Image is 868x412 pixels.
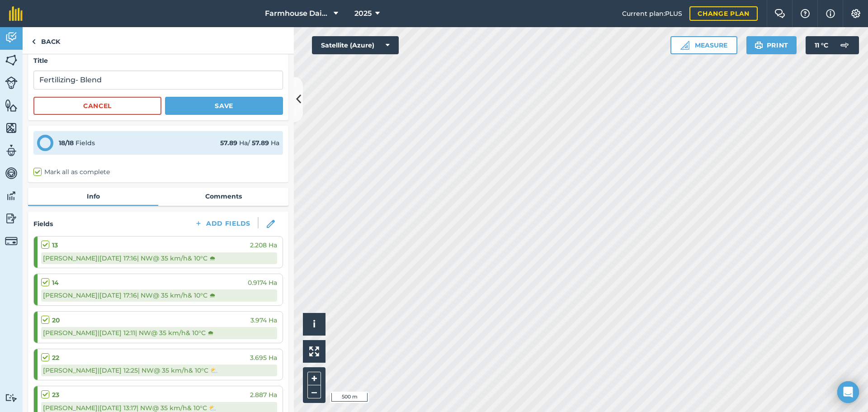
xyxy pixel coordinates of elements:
button: Save [165,97,283,115]
strong: 57.89 [220,139,237,147]
img: svg+xml;base64,PD94bWwgdmVyc2lvbj0iMS4wIiBlbmNvZGluZz0idXRmLTgiPz4KPCEtLSBHZW5lcmF0b3I6IEFkb2JlIE... [5,76,18,89]
img: svg+xml;base64,PD94bWwgdmVyc2lvbj0iMS4wIiBlbmNvZGluZz0idXRmLTgiPz4KPCEtLSBHZW5lcmF0b3I6IEFkb2JlIE... [5,393,18,402]
a: Change plan [689,6,758,21]
img: Two speech bubbles overlapping with the left bubble in the forefront [774,9,785,18]
button: Satellite (Azure) [312,36,399,54]
button: Cancel [33,97,161,115]
img: A question mark icon [800,9,811,18]
div: [PERSON_NAME] | [DATE] 12:11 | NW @ 35 km/h & 10 ° C 🌧 [41,327,277,339]
div: [PERSON_NAME] | [DATE] 17:16 | NW @ 35 km/h & 10 ° C 🌧 [41,289,277,301]
img: Four arrows, one pointing top left, one top right, one bottom right and the last bottom left [309,346,319,356]
img: svg+xml;base64,PHN2ZyB4bWxucz0iaHR0cDovL3d3dy53My5vcmcvMjAwMC9zdmciIHdpZHRoPSIxOSIgaGVpZ2h0PSIyNC... [755,40,763,51]
strong: 22 [52,353,59,363]
img: svg+xml;base64,PHN2ZyB3aWR0aD0iMTgiIGhlaWdodD0iMTgiIHZpZXdCb3g9IjAgMCAxOCAxOCIgZmlsbD0ibm9uZSIgeG... [267,220,275,228]
img: svg+xml;base64,PHN2ZyB4bWxucz0iaHR0cDovL3d3dy53My5vcmcvMjAwMC9zdmciIHdpZHRoPSI1NiIgaGVpZ2h0PSI2MC... [5,121,18,135]
img: svg+xml;base64,PHN2ZyB4bWxucz0iaHR0cDovL3d3dy53My5vcmcvMjAwMC9zdmciIHdpZHRoPSI1NiIgaGVpZ2h0PSI2MC... [5,53,18,67]
a: Info [28,188,158,205]
button: Measure [670,36,737,54]
img: svg+xml;base64,PD94bWwgdmVyc2lvbj0iMS4wIiBlbmNvZGluZz0idXRmLTgiPz4KPCEtLSBHZW5lcmF0b3I6IEFkb2JlIE... [5,144,18,157]
img: svg+xml;base64,PHN2ZyB4bWxucz0iaHR0cDovL3d3dy53My5vcmcvMjAwMC9zdmciIHdpZHRoPSI5IiBoZWlnaHQ9IjI0Ii... [32,36,36,47]
label: Mark all as complete [33,167,110,177]
span: 2.887 Ha [250,390,277,400]
button: Add Fields [187,217,258,230]
img: svg+xml;base64,PD94bWwgdmVyc2lvbj0iMS4wIiBlbmNvZGluZz0idXRmLTgiPz4KPCEtLSBHZW5lcmF0b3I6IEFkb2JlIE... [5,212,18,225]
span: i [313,318,316,330]
img: svg+xml;base64,PD94bWwgdmVyc2lvbj0iMS4wIiBlbmNvZGluZz0idXRmLTgiPz4KPCEtLSBHZW5lcmF0b3I6IEFkb2JlIE... [5,189,18,203]
div: Open Intercom Messenger [837,381,859,403]
div: Ha / Ha [220,138,279,148]
span: 11 ° C [815,36,828,54]
button: 11 °C [806,36,859,54]
strong: 20 [52,315,60,325]
span: 2.208 Ha [250,240,277,250]
strong: 57.89 [252,139,269,147]
div: Fields [59,138,95,148]
strong: 14 [52,278,59,288]
a: Comments [158,188,288,205]
span: Current plan : PLUS [622,9,682,19]
h4: Title [33,56,283,66]
span: 3.974 Ha [250,315,277,325]
div: [PERSON_NAME] | [DATE] 12:25 | NW @ 35 km/h & 10 ° C ⛅️ [41,365,277,376]
span: 0.9174 Ha [248,278,277,288]
img: fieldmargin Logo [9,6,23,21]
a: Back [23,27,69,54]
strong: 18 / 18 [59,139,74,147]
img: svg+xml;base64,PD94bWwgdmVyc2lvbj0iMS4wIiBlbmNvZGluZz0idXRmLTgiPz4KPCEtLSBHZW5lcmF0b3I6IEFkb2JlIE... [5,235,18,247]
button: Print [746,36,797,54]
div: [PERSON_NAME] | [DATE] 17:16 | NW @ 35 km/h & 10 ° C 🌧 [41,252,277,264]
img: svg+xml;base64,PD94bWwgdmVyc2lvbj0iMS4wIiBlbmNvZGluZz0idXRmLTgiPz4KPCEtLSBHZW5lcmF0b3I6IEFkb2JlIE... [835,36,854,54]
img: svg+xml;base64,PHN2ZyB4bWxucz0iaHR0cDovL3d3dy53My5vcmcvMjAwMC9zdmciIHdpZHRoPSIxNyIgaGVpZ2h0PSIxNy... [826,8,835,19]
span: 2025 [354,8,372,19]
img: svg+xml;base64,PD94bWwgdmVyc2lvbj0iMS4wIiBlbmNvZGluZz0idXRmLTgiPz4KPCEtLSBHZW5lcmF0b3I6IEFkb2JlIE... [5,166,18,180]
img: A cog icon [850,9,861,18]
button: + [307,372,321,385]
img: svg+xml;base64,PHN2ZyB4bWxucz0iaHR0cDovL3d3dy53My5vcmcvMjAwMC9zdmciIHdpZHRoPSI1NiIgaGVpZ2h0PSI2MC... [5,99,18,112]
strong: 23 [52,390,59,400]
img: svg+xml;base64,PD94bWwgdmVyc2lvbj0iMS4wIiBlbmNvZGluZz0idXRmLTgiPz4KPCEtLSBHZW5lcmF0b3I6IEFkb2JlIE... [5,31,18,44]
button: i [303,313,325,336]
button: – [307,385,321,398]
span: Farmhouse Dairy Co. [265,8,330,19]
strong: 13 [52,240,58,250]
img: Ruler icon [680,41,689,50]
h4: Fields [33,219,53,229]
span: 3.695 Ha [250,353,277,363]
